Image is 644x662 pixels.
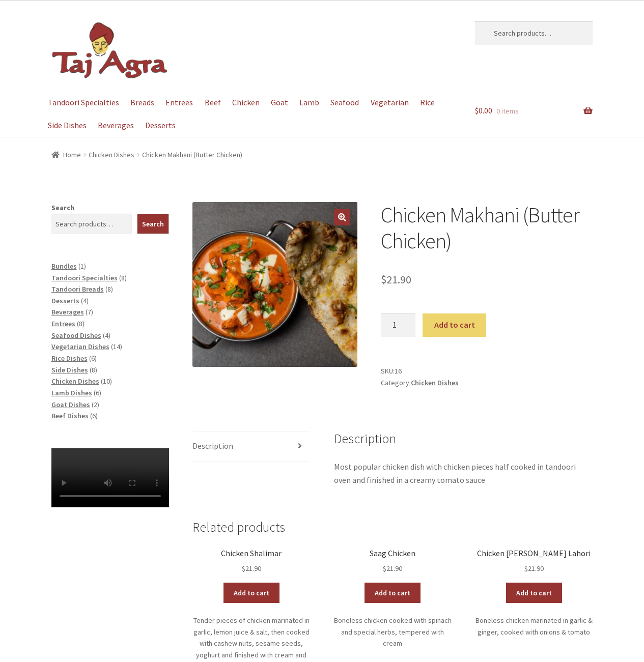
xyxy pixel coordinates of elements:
span: $ [475,105,479,116]
bdi: 21.90 [242,564,261,573]
a: Rice Dishes [51,354,88,363]
a: Add to cart: “Saag Chicken” [365,583,421,603]
a: Add to cart: “Chicken Shalimar” [223,583,279,603]
a: Chicken Shalimar $21.90 [192,549,310,574]
a: Entrees [51,319,75,328]
span: 0 items [496,106,519,116]
a: Goat Dishes [51,400,90,409]
input: Search products… [475,21,593,45]
a: Seafood [326,91,364,114]
a: Home [51,150,81,159]
button: Search [137,214,169,234]
nav: breadcrumbs [51,149,593,161]
bdi: 21.90 [381,272,411,286]
a: Tandoori Breads [51,284,104,294]
a: View full-screen image gallery [334,209,350,225]
a: Chicken Dishes [89,150,134,159]
h2: Related products [192,520,593,535]
span: 8 [121,273,125,282]
span: SKU: [381,365,593,377]
a: Saag Chicken $21.90 [334,549,452,574]
a: Beef Dishes [51,411,89,420]
a: Bundles [51,262,77,271]
span: $ [383,564,386,573]
a: Chicken Dishes [411,378,459,387]
span: 14 [113,342,120,351]
span: 6 [92,411,96,420]
a: Entrees [161,91,198,114]
a: $0.00 0 items [475,91,593,131]
a: Description [192,431,310,461]
a: Desserts [51,296,79,305]
span: 8 [107,284,111,294]
h2: Description [334,431,593,447]
img: Dickson | Taj Agra Indian Restaurant [51,21,169,80]
span: / [81,149,89,161]
a: Seafood Dishes [51,331,101,340]
h2: Saag Chicken [334,549,452,558]
span: Category: [381,377,593,389]
a: Beverages [93,114,139,137]
span: 4 [105,331,108,340]
label: Search [51,203,74,212]
input: Product quantity [381,313,415,337]
span: 2 [94,400,97,409]
a: Tandoori Specialties [43,91,124,114]
a: Vegetarian Dishes [51,342,109,351]
nav: Primary Navigation [51,91,452,137]
a: Goat [266,91,293,114]
a: Chicken [PERSON_NAME] Lahori $21.90 [475,549,593,574]
bdi: 21.90 [383,564,402,573]
span: 7 [88,307,91,316]
a: Beef [200,91,226,114]
span: $ [524,564,528,573]
a: Side Dishes [43,114,92,137]
span: 6 [91,354,95,363]
a: Tandoori Specialties [51,273,118,282]
a: Chicken [227,91,264,114]
a: Vegetarian [366,91,413,114]
h1: Chicken Makhani (Butter Chicken) [381,202,593,254]
a: Desserts [141,114,181,137]
a: Rice [415,91,439,114]
span: / [134,149,142,161]
a: Breads [126,91,159,114]
h2: Chicken [PERSON_NAME] Lahori [475,549,593,558]
p: Boneless chicken cooked with spinach and special herbs, tempered with cream [334,615,452,649]
input: Search products… [51,214,132,234]
span: 10 [103,377,110,386]
span: 1 [80,262,84,271]
span: $ [381,272,386,286]
span: 8 [92,365,95,375]
h2: Chicken Shalimar [192,549,310,558]
a: Lamb [295,91,324,114]
span: 6 [96,388,99,397]
a: Beverages [51,307,84,316]
span: $ [242,564,245,573]
span: 8 [79,319,82,328]
a: Chicken Dishes [51,377,99,386]
a: Lamb Dishes [51,388,92,397]
p: Most popular chicken dish with chicken pieces half cooked in tandoori oven and finished in a crea... [334,460,593,487]
bdi: 21.90 [524,564,544,573]
p: Boneless chicken marinated in garlic & ginger, cooked with onions & tomato [475,615,593,638]
span: 16 [395,366,402,376]
a: Side Dishes [51,365,88,375]
span: 0.00 [475,105,492,116]
a: Add to cart: “Chicken Curry Lahori” [506,583,562,603]
button: Add to cart [423,313,486,337]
